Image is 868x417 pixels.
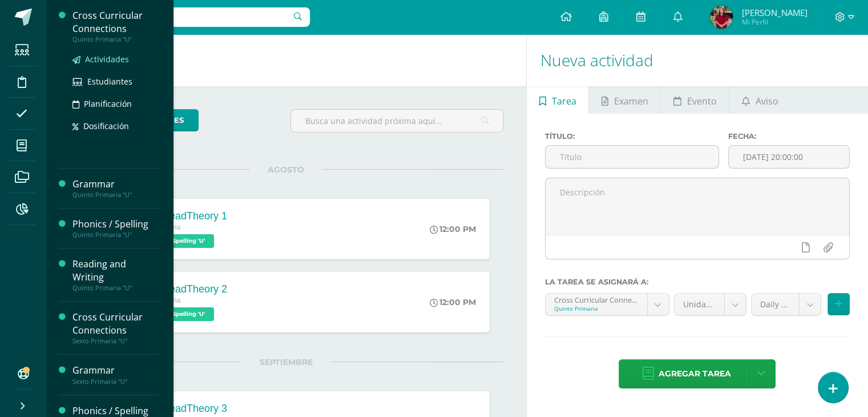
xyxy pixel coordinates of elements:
[72,311,159,345] a: Cross Curricular ConnectionsSexto Primaria "U"
[554,304,639,312] div: Quinto Primaria
[72,218,159,239] a: Phonics / SpellingQuinto Primaria "U"
[552,87,576,115] span: Tarea
[729,86,790,114] a: Aviso
[527,86,588,114] a: Tarea
[72,258,159,284] div: Reading and Writing
[545,132,719,141] label: Título:
[249,165,322,175] span: AGOSTO
[72,258,159,292] a: Reading and WritingQuinto Primaria "U"
[72,337,159,345] div: Sexto Primaria "U"
[83,121,129,131] span: Dosificación
[661,86,729,114] a: Evento
[72,178,159,191] div: Grammar
[741,7,807,18] span: [PERSON_NAME]
[72,284,159,292] div: Quinto Primaria "U"
[658,360,730,388] span: Agregar tarea
[756,87,778,115] span: Aviso
[546,146,718,168] input: Título
[683,294,716,315] span: Unidad 3
[760,294,790,315] span: Daily Work (40.0%)
[741,17,807,27] span: Mi Perfil
[84,98,132,109] span: Planificación
[72,378,159,386] div: Sexto Primaria "U"
[72,218,159,231] div: Phonics / Spelling
[589,86,660,114] a: Examen
[134,210,227,222] div: 23/08 ReadTheory 1
[72,178,159,199] a: GrammarQuinto Primaria "U"
[134,234,214,248] span: Phonics / Spelling 'U'
[72,191,159,199] div: Quinto Primaria "U"
[72,75,159,88] a: Estudiantes
[554,294,639,304] div: Cross Curricular Connections 'U'
[72,53,159,66] a: Actividades
[134,283,227,295] div: 30/08 ReadTheory 2
[687,87,717,115] span: Evento
[546,294,669,315] a: Cross Curricular Connections 'U'Quinto Primaria
[710,6,733,29] img: db05960aaf6b1e545792e2ab8cc01445.png
[87,76,132,87] span: Estudiantes
[72,119,159,133] a: Dosificación
[241,357,330,367] span: SEPTIEMBRE
[134,403,227,415] div: 06/09 ReadTheory 3
[53,7,310,27] input: Busca un usuario...
[729,146,849,168] input: Fecha de entrega
[59,34,512,86] h1: Actividades
[72,35,159,43] div: Quinto Primaria "U"
[72,364,159,385] a: GrammarSexto Primaria "U"
[72,231,159,239] div: Quinto Primaria "U"
[291,110,503,132] input: Busca una actividad próxima aquí...
[134,307,214,321] span: Phonics / Spelling 'U'
[545,278,850,286] label: La tarea se asignará a:
[614,87,648,115] span: Examen
[752,294,821,315] a: Daily Work (40.0%)
[72,9,159,43] a: Cross Curricular ConnectionsQuinto Primaria "U"
[72,311,159,337] div: Cross Curricular Connections
[540,34,854,86] h1: Nueva actividad
[728,132,850,141] label: Fecha:
[675,294,746,315] a: Unidad 3
[72,97,159,110] a: Planificación
[72,9,159,35] div: Cross Curricular Connections
[72,364,159,377] div: Grammar
[430,224,476,234] div: 12:00 PM
[430,297,476,307] div: 12:00 PM
[85,54,129,65] span: Actividades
